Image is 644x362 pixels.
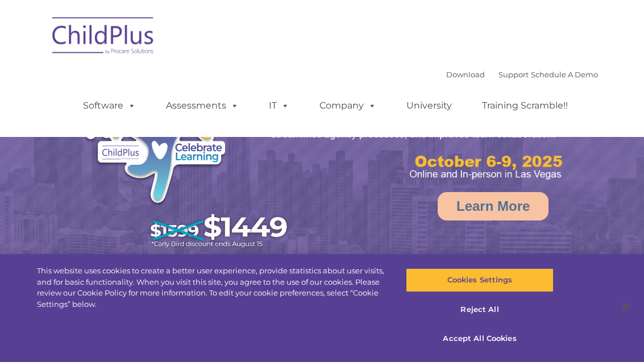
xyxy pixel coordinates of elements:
button: Cookies Settings [406,268,554,292]
a: Download [446,70,485,79]
a: Support [498,70,529,79]
button: Reject All [406,298,554,322]
a: Software [72,94,147,117]
a: Company [308,94,388,117]
img: ChildPlus by Procare Solutions [47,9,160,66]
a: Assessments [155,94,250,117]
font: | [446,70,598,79]
a: Training Scramble!! [471,94,579,117]
a: Schedule A Demo [531,70,598,79]
button: Close [613,294,638,319]
div: This website uses cookies to create a better user experience, provide statistics about user visit... [37,265,387,310]
a: Learn More [438,192,549,220]
a: IT [257,94,301,117]
button: Accept All Cookies [406,327,554,351]
a: University [395,94,463,117]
